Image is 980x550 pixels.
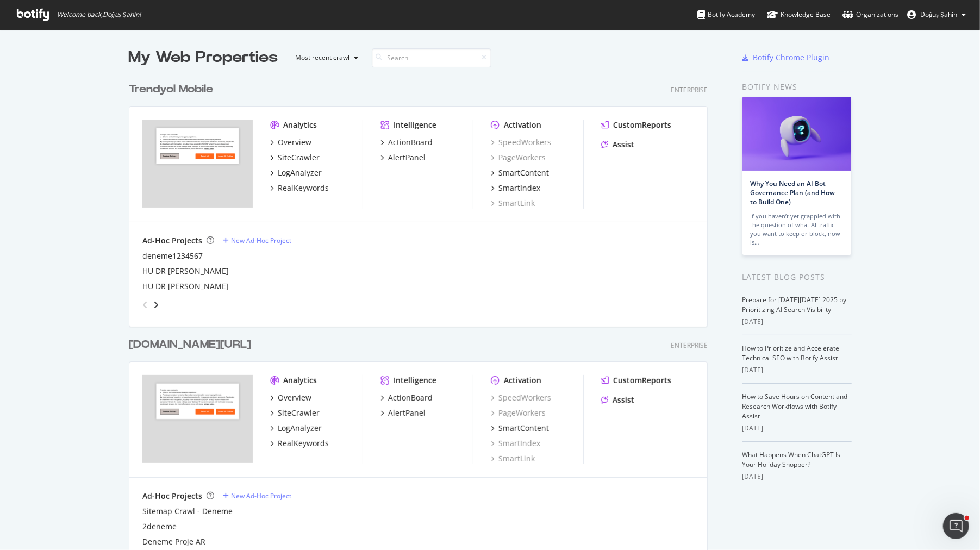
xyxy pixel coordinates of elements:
[372,48,491,67] input: Search
[767,9,831,20] div: Knowledge Base
[613,120,671,130] div: CustomReports
[283,120,317,130] div: Analytics
[142,521,177,532] a: 2deneme
[742,343,840,362] a: How to Prioritize and Accelerate Technical SEO with Botify Assist
[613,375,671,386] div: CustomReports
[753,52,830,63] div: Botify Chrome Plugin
[491,423,549,434] a: SmartContent
[270,137,311,148] a: Overview
[142,251,203,261] a: deneme1234567
[388,408,426,418] div: AlertPanel
[270,183,329,193] a: RealKeywords
[129,47,278,68] div: My Web Properties
[742,450,841,469] a: What Happens When ChatGPT Is Your Holiday Shopper?
[601,375,671,386] a: CustomReports
[278,423,322,434] div: LogAnalyzer
[394,120,436,130] div: Intelligence
[742,392,848,421] a: How to Save Hours on Content and Research Workflows with Botify Assist
[742,472,852,482] div: [DATE]
[380,408,426,418] a: AlertPanel
[491,137,551,148] a: SpeedWorkers
[498,183,540,193] div: SmartIndex
[601,395,634,405] a: Assist
[491,198,535,209] a: SmartLink
[142,506,233,517] a: Sitemap Crawl - Deneme
[742,97,851,171] img: Why You Need an AI Bot Governance Plan (and How to Build One)
[491,183,540,193] a: SmartIndex
[601,139,634,150] a: Assist
[287,49,363,66] button: Most recent crawl
[270,423,322,434] a: LogAnalyzer
[142,536,205,547] a: Deneme Proje AR
[223,491,291,501] a: New Ad-Hoc Project
[742,271,852,283] div: Latest Blog Posts
[921,10,957,19] span: Doğuş Şahin
[278,137,311,148] div: Overview
[129,337,255,353] a: [DOMAIN_NAME][URL]
[283,375,317,386] div: Analytics
[899,6,975,23] button: Doğuş Şahin
[491,438,540,449] a: SmartIndex
[498,423,549,434] div: SmartContent
[278,392,311,403] div: Overview
[491,167,549,178] a: SmartContent
[142,120,253,208] img: trendyol.com
[613,139,634,150] div: Assist
[504,375,541,386] div: Activation
[278,183,329,193] div: RealKeywords
[278,152,320,163] div: SiteCrawler
[742,317,852,327] div: [DATE]
[491,453,535,464] a: SmartLink
[394,375,436,386] div: Intelligence
[296,54,350,61] div: Most recent crawl
[843,9,899,20] div: Organizations
[671,341,708,350] div: Enterprise
[278,438,329,449] div: RealKeywords
[231,236,291,245] div: New Ad-Hoc Project
[388,137,433,148] div: ActionBoard
[698,9,756,20] div: Botify Academy
[270,392,311,403] a: Overview
[742,52,830,63] a: Botify Chrome Plugin
[601,120,671,130] a: CustomReports
[142,281,229,292] a: HU DR [PERSON_NAME]
[751,179,835,207] a: Why You Need an AI Bot Governance Plan (and How to Build One)
[142,266,229,277] a: HU DR [PERSON_NAME]
[491,408,546,418] a: PageWorkers
[498,167,549,178] div: SmartContent
[142,375,253,463] img: trendyol.com/ar
[742,81,852,93] div: Botify news
[270,408,320,418] a: SiteCrawler
[270,152,320,163] a: SiteCrawler
[142,235,202,246] div: Ad-Hoc Projects
[380,152,426,163] a: AlertPanel
[231,491,291,501] div: New Ad-Hoc Project
[142,491,202,502] div: Ad-Hoc Projects
[152,299,160,310] div: angle-right
[491,152,546,163] a: PageWorkers
[270,167,322,178] a: LogAnalyzer
[138,296,152,314] div: angle-left
[742,365,852,375] div: [DATE]
[671,85,708,95] div: Enterprise
[380,137,433,148] a: ActionBoard
[270,438,329,449] a: RealKeywords
[278,408,320,418] div: SiteCrawler
[388,392,433,403] div: ActionBoard
[491,392,551,403] a: SpeedWorkers
[388,152,426,163] div: AlertPanel
[57,10,141,19] span: Welcome back, Doğuş Şahin !
[278,167,322,178] div: LogAnalyzer
[613,395,634,405] div: Assist
[742,295,847,314] a: Prepare for [DATE][DATE] 2025 by Prioritizing AI Search Visibility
